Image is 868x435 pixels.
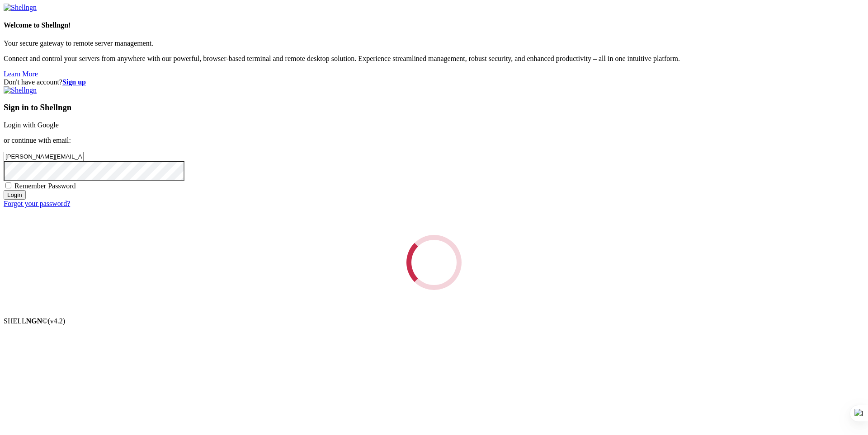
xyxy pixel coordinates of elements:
[62,78,86,86] a: Sign up
[4,190,26,200] input: Login
[4,136,864,145] p: or continue with email:
[4,70,38,78] a: Learn More
[395,224,473,301] div: Loading...
[4,4,37,12] img: Shellngn
[4,86,37,94] img: Shellngn
[4,317,65,325] span: SHELL ©
[4,200,70,207] a: Forgot your password?
[5,182,11,188] input: Remember Password
[4,78,864,86] div: Don't have account?
[26,317,42,325] b: NGN
[4,121,59,129] a: Login with Google
[4,39,864,47] p: Your secure gateway to remote server management.
[4,103,864,112] h3: Sign in to Shellngn
[48,317,66,325] span: 4.2.0
[4,152,84,161] input: Email address
[4,55,864,63] p: Connect and control your servers from anywhere with our powerful, browser-based terminal and remo...
[4,21,864,29] h4: Welcome to Shellngn!
[14,182,76,190] span: Remember Password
